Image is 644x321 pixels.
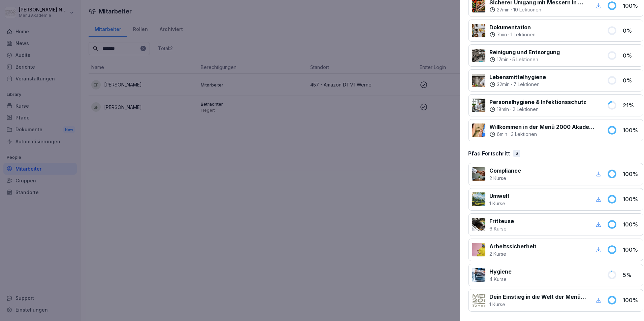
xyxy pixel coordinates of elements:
[489,175,521,182] p: 2 Kurse
[489,217,514,225] p: Fritteuse
[489,242,537,250] p: Arbeitssicherheit
[489,23,536,31] p: Dokumentation
[489,31,536,38] div: ·
[623,51,640,60] p: 0 %
[489,267,512,276] p: Hygiene
[489,73,546,81] p: Lebensmittelhygiene
[489,98,586,106] p: Personalhygiene & Infektionsschutz
[489,106,586,113] div: ·
[489,192,510,200] p: Umwelt
[497,81,510,88] p: 32 min
[623,126,640,134] p: 100 %
[489,123,599,131] p: Willkommen in der Menü 2000 Akademie mit Bounti!
[497,6,510,13] p: 27 min
[489,301,586,308] p: 1 Kurse
[489,225,514,232] p: 6 Kurse
[513,150,520,157] div: 6
[468,149,510,157] p: Pfad Fortschritt
[489,48,560,56] p: Reinigung und Entsorgung
[489,56,560,63] div: ·
[512,56,538,63] p: 5 Lektionen
[489,200,510,207] p: 1 Kurse
[623,220,640,228] p: 100 %
[489,250,537,257] p: 2 Kurse
[623,246,640,254] p: 100 %
[513,106,539,113] p: 2 Lektionen
[489,167,521,175] p: Compliance
[497,131,507,138] p: 6 min
[623,195,640,203] p: 100 %
[511,131,537,138] p: 3 Lektionen
[489,276,512,283] p: 4 Kurse
[623,27,640,35] p: 0 %
[623,170,640,178] p: 100 %
[511,31,536,38] p: 1 Lektionen
[623,271,640,279] p: 5 %
[623,101,640,109] p: 21 %
[489,293,586,301] p: Dein Einstieg in die Welt der Menü 2000 Akademie
[623,2,640,10] p: 100 %
[513,6,541,13] p: 10 Lektionen
[489,81,546,88] div: ·
[623,76,640,84] p: 0 %
[489,131,599,138] div: ·
[513,81,540,88] p: 7 Lektionen
[489,6,586,13] div: ·
[497,56,509,63] p: 17 min
[497,106,509,113] p: 18 min
[623,296,640,304] p: 100 %
[497,31,507,38] p: 7 min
